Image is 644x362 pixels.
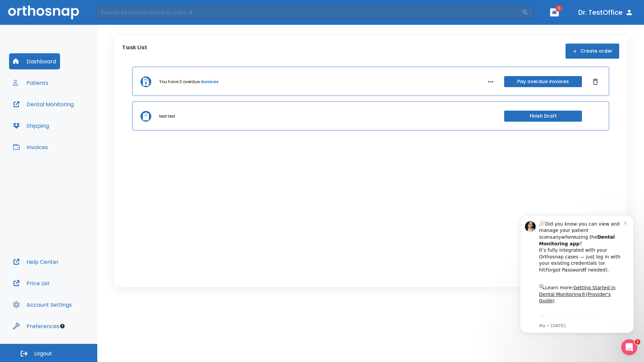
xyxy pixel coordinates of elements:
[635,339,640,345] span: 1
[96,6,522,19] input: Search by Patient Name or Case #
[9,318,63,334] button: Preferences
[504,111,582,122] button: Finish Draft
[201,79,218,85] a: invoices
[576,6,636,18] button: Dr. TestOffice
[504,76,582,87] button: Pay overdue invoices
[9,118,53,134] button: Shipping
[9,139,52,155] button: Invoices
[34,350,52,357] span: Logout
[555,5,562,12] span: 1
[29,114,114,120] p: Message from Ma, sent 6w ago
[566,44,619,59] button: Create order
[9,297,76,313] button: Account Settings
[9,96,78,112] button: Dental Monitoring
[590,76,601,87] button: Dismiss
[9,254,63,270] button: Help Center
[510,209,644,337] iframe: Intercom notifications message
[159,113,175,119] p: test test
[29,105,114,139] div: Download the app: | ​ Let us know if you need help getting started!
[114,10,119,16] button: Dismiss notification
[122,44,147,59] p: Task List
[9,75,52,91] button: Patients
[9,275,54,291] button: Price List
[59,323,65,329] div: Tooltip anchor
[621,339,637,355] iframe: Intercom live chat
[159,79,200,85] p: You have 3 overdue
[9,53,60,69] button: Dashboard
[29,107,89,119] a: App Store
[8,5,79,19] img: Orthosnap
